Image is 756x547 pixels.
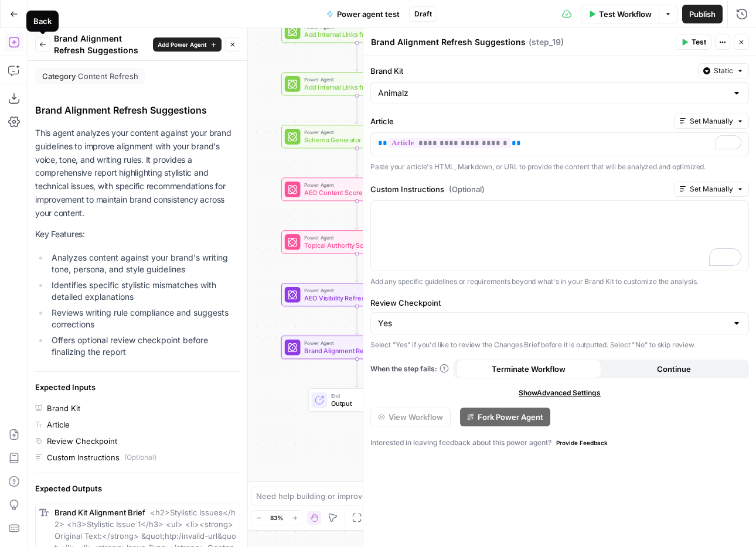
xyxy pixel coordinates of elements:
div: Power AgentAdd Internal Links from Knowledge BaseStep 13 [281,19,433,43]
div: Custom Instructions [47,452,120,463]
span: Show Advanced Settings [519,388,601,398]
div: (Optional) [124,452,156,463]
button: View Workflow [370,408,451,426]
span: Output [331,399,397,409]
button: Test Workflow [581,5,659,23]
span: Power agent test [337,8,400,20]
span: End [331,392,397,399]
span: Category [42,70,76,82]
span: Schema Generator [304,135,404,145]
div: Article [47,419,70,430]
div: Expected Outputs [35,483,240,494]
div: Power AgentAdd Internal Links from SERPStep 14 [281,72,433,95]
p: Key Features: [35,228,240,241]
label: Article [370,115,669,127]
span: Set Manually [690,184,733,194]
span: ( step_19 ) [529,36,564,48]
span: Power Agent [304,339,404,347]
div: To enrich screen reader interactions, please activate Accessibility in Grammarly extension settings [371,133,748,156]
g: Edge from step_18 to step_19 [356,306,359,334]
div: Expected Inputs [35,381,240,393]
li: Reviews writing rule compliance and suggests corrections [49,307,240,330]
span: Fork Power Agent [478,411,543,423]
div: EndOutput [281,388,433,412]
span: Test Workflow [599,8,652,20]
button: Continue [601,360,747,378]
span: 83% [270,513,283,522]
span: Draft [414,9,432,19]
g: Edge from step_15 to step_17 [356,201,359,229]
span: Brand Kit Alignment Brief [55,508,145,517]
span: Add Power Agent [158,40,207,49]
div: Power AgentSchema GeneratorStep 16 [281,125,433,148]
li: Identifies specific stylistic mismatches with detailed explanations [49,279,240,303]
label: Brand Kit [370,65,693,77]
span: Power Agent [304,128,404,136]
span: Power Agent [304,286,404,294]
div: Power AgentAEO Content ScorecardStep 15 [281,177,433,201]
label: Custom Instructions [370,183,669,195]
li: Analyzes content against your brand's writing tone, persona, and style guidelines [49,252,240,275]
span: Content Refresh [78,70,138,82]
span: Power Agent [304,234,404,241]
div: Power AgentAEO Visibility Refresh SuggestionsStep 18 [281,283,433,306]
g: Edge from step_14 to step_16 [356,95,359,124]
g: Edge from step_19 to end [356,359,359,387]
a: When the step fails: [370,364,449,374]
span: Set Manually [690,116,733,127]
span: View Workflow [389,411,443,423]
span: Topical Authority Scorer [304,241,404,251]
span: Brand Alignment Refresh Suggestions [304,346,404,356]
div: To enrich screen reader interactions, please activate Accessibility in Grammarly extension settings [371,201,748,271]
span: Continue [657,363,691,375]
div: Power AgentBrand Alignment Refresh SuggestionsStep 19 [281,336,433,359]
button: Add Power Agent [153,37,222,52]
input: Animalz [378,87,727,99]
span: Publish [689,8,716,20]
button: Power agent test [319,5,407,23]
span: Test [692,37,706,47]
label: Review Checkpoint [370,297,749,309]
div: Review Checkpoint [47,435,117,447]
span: Terminate Workflow [492,363,566,375]
p: This agent analyzes your content against your brand guidelines to improve alignment with your bra... [35,127,240,220]
span: Add Internal Links from SERP [304,83,403,93]
span: Power Agent [304,76,403,83]
span: Provide Feedback [556,438,608,447]
div: Power AgentTopical Authority ScorerStep 17 [281,230,433,254]
li: Offers optional review checkpoint before finalizing the report [49,334,240,358]
input: Yes [378,317,727,329]
div: Brand Alignment Refresh Suggestions [35,103,240,117]
div: Brand Kit [47,402,80,414]
button: Test [676,35,711,50]
button: Static [698,63,749,78]
button: Set Manually [674,182,749,197]
textarea: Brand Alignment Refresh Suggestions [371,36,526,48]
div: Interested in leaving feedback about this power agent? [370,436,749,450]
span: Add Internal Links from Knowledge Base [304,30,404,40]
span: (Optional) [449,183,485,195]
p: Add any specific guidelines or requirements beyond what's in your Brand Kit to customize the anal... [370,276,749,288]
p: Paste your article's HTML, Markdown, or URL to provide the content that will be analyzed and opti... [370,161,749,173]
button: Set Manually [674,114,749,129]
g: Edge from step_16 to step_15 [356,148,359,176]
button: Fork Power Agent [460,408,550,426]
button: Provide Feedback [551,436,612,450]
p: Select "Yes" if you'd like to review the Changes Brief before it is outputted. Select "No" to ski... [370,339,749,351]
span: Power Agent [304,181,404,189]
button: Publish [682,5,723,23]
g: Edge from step_13 to step_14 [356,43,359,71]
span: AEO Content Scorecard [304,188,404,198]
g: Edge from step_17 to step_18 [356,254,359,282]
span: AEO Visibility Refresh Suggestions [304,293,404,303]
div: Back [33,15,52,27]
span: Static [714,66,733,76]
